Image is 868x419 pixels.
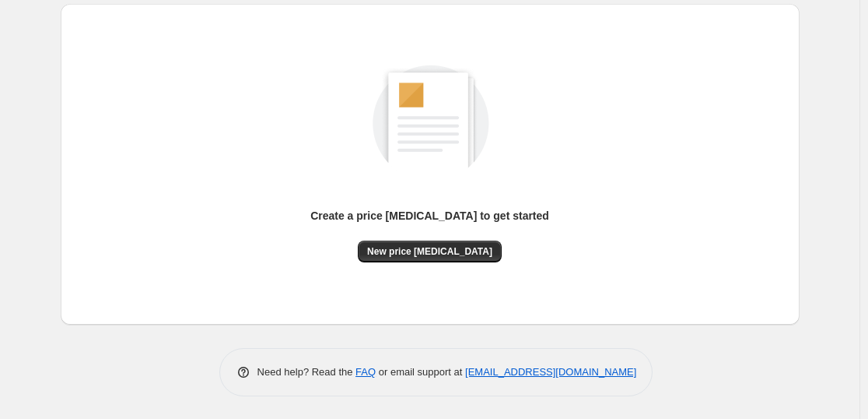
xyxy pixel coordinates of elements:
button: New price [MEDICAL_DATA] [358,241,502,262]
span: or email support at [376,366,465,378]
span: New price [MEDICAL_DATA] [367,245,492,258]
a: [EMAIL_ADDRESS][DOMAIN_NAME] [465,366,636,378]
span: Need help? Read the [257,366,356,378]
p: Create a price [MEDICAL_DATA] to get started [310,208,549,224]
a: FAQ [355,366,376,378]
